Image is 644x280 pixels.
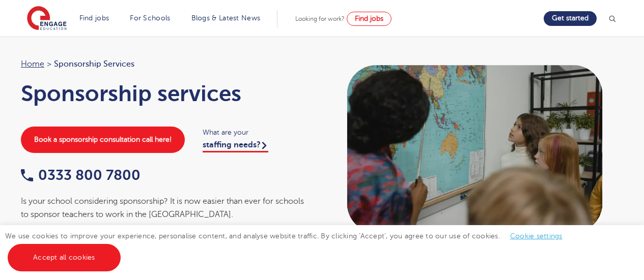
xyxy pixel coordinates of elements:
[21,57,312,71] nav: breadcrumb
[79,14,109,22] a: Find jobs
[47,59,51,69] span: >
[21,127,185,153] a: Book a sponsorship consultation call here!
[27,6,67,32] img: Engage Education
[21,195,312,222] div: Is your school considering sponsorship? It is now easier than ever for schools to sponsor teacher...
[544,11,597,26] a: Get started
[21,59,44,69] a: Home
[54,57,134,71] span: Sponsorship Services
[21,167,141,183] a: 0333 800 7800
[191,14,261,22] a: Blogs & Latest News
[295,15,345,22] span: Looking for work?
[347,12,391,26] a: Find jobs
[355,15,383,22] span: Find jobs
[130,14,170,22] a: For Schools
[8,244,121,271] a: Accept all cookies
[203,140,268,152] a: staffing needs?
[203,127,312,138] span: What are your
[21,81,312,106] h1: Sponsorship services
[510,232,563,240] a: Cookie settings
[5,232,573,261] span: We use cookies to improve your experience, personalise content, and analyse website traffic. By c...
